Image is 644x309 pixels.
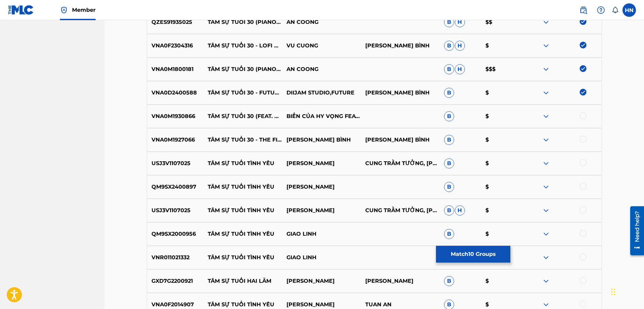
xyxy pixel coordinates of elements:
p: TÂM SỰ TUỔI TÌNH YÊU [203,159,282,167]
p: QM9SX2400897 [147,183,204,191]
img: deselect [580,65,586,72]
iframe: Resource Center [625,204,644,258]
p: USJ3V1107025 [147,159,204,167]
span: Member [72,6,96,14]
img: expand [542,254,550,262]
p: GXD7G2200921 [147,277,204,285]
p: VNA0F2304316 [147,42,204,50]
p: TÂM SỰ TUỔI TÌNH YÊU [203,254,282,262]
span: B [444,229,454,239]
p: TÂM SỰ TUỔI 30 - THE FIRST SHOW [203,136,282,144]
p: VNA0M1930866 [147,112,204,120]
p: $ [481,159,523,167]
p: $ [481,89,523,97]
p: VU CUONG [282,42,361,50]
p: QZES91935025 [147,18,204,26]
p: AN COONG [282,65,361,73]
img: expand [542,42,550,50]
p: $$$ [481,65,523,73]
span: B [444,182,454,192]
span: B [444,276,454,286]
p: TÂM SỰ TUỔI 30 (PIANO VERSION) [203,65,282,73]
img: help [597,6,605,14]
img: deselect [580,89,586,95]
p: [PERSON_NAME] [282,159,361,167]
img: MLC Logo [8,5,34,15]
span: B [444,205,454,216]
p: VNA0M1800181 [147,65,204,73]
span: H [455,17,465,27]
p: TUAN AN [361,301,440,309]
p: VNA0M1927066 [147,136,204,144]
p: $ [481,301,523,309]
p: [PERSON_NAME] BÌNH [361,89,440,97]
iframe: Chat Widget [609,275,643,307]
p: $ [481,112,523,120]
span: H [455,64,465,74]
p: BIỂN CỦA HY VỌNG FEAT. CHI PU [282,112,361,120]
p: $ [481,230,523,238]
button: Match10 Groups [436,246,510,263]
p: VNA0D2400588 [147,89,204,97]
img: expand [542,206,550,215]
span: B [444,111,454,121]
img: expand [542,183,550,191]
div: User Menu [622,3,636,17]
p: CUNG TRẦM TƯỞNG, [PERSON_NAME] [361,206,440,215]
p: TÂM SỰ TUỔI 30 - LOFI BEAT [203,42,282,50]
p: TÂM SỰ TUỔI HAI LĂM [203,277,282,285]
p: [PERSON_NAME] [282,206,361,215]
p: TÂM SỰ TUỔI 30 (PIANO VERSION) [203,18,282,26]
span: B [444,41,454,51]
p: $ [481,183,523,191]
p: $ [481,206,523,215]
p: AN COONG [282,18,361,26]
img: expand [542,89,550,97]
p: $$ [481,18,523,26]
p: TÂM SỰ TUỔI 30 - FUTURE REMIX [203,89,282,97]
img: deselect [580,18,586,25]
p: [PERSON_NAME] BÌNH [282,136,361,144]
p: [PERSON_NAME] [282,183,361,191]
p: $ [481,42,523,50]
img: expand [542,18,550,26]
p: TÂM SỰ TUỔI 30 (FEAT. CHI PU) [203,112,282,120]
img: expand [542,277,550,285]
p: QM9SX2000956 [147,230,204,238]
span: B [444,158,454,168]
div: Notifications [612,7,618,13]
p: [PERSON_NAME] [282,277,361,285]
p: DIIJAM STUDIO,FUTURE [282,89,361,97]
p: GIAO LINH [282,254,361,262]
img: expand [542,301,550,309]
span: H [455,41,465,51]
img: expand [542,159,550,167]
img: expand [542,65,550,73]
span: B [444,64,454,74]
p: [PERSON_NAME] [361,277,440,285]
p: [PERSON_NAME] [282,301,361,309]
img: expand [542,230,550,238]
p: TÂM SỰ TUỔI TÌNH YÊU [203,206,282,215]
p: VNR011021332 [147,254,204,262]
span: B [444,88,454,98]
p: $ [481,277,523,285]
p: GIAO LINH [282,230,361,238]
p: $ [481,136,523,144]
p: VNA0F2014907 [147,301,204,309]
p: USJ3V1107025 [147,206,204,215]
img: expand [542,136,550,144]
p: [PERSON_NAME] BÌNH [361,42,440,50]
img: Top Rightsholder [60,6,68,14]
p: TÂM SỰ TUỔI TÌNH YÊU [203,301,282,309]
p: TÂM SỰ TUỔI TÌNH YÊU [203,230,282,238]
img: search [579,6,587,14]
div: Help [594,3,608,17]
p: [PERSON_NAME] BÌNH [361,136,440,144]
img: expand [542,112,550,120]
img: deselect [580,42,586,48]
div: Drag [611,282,615,302]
